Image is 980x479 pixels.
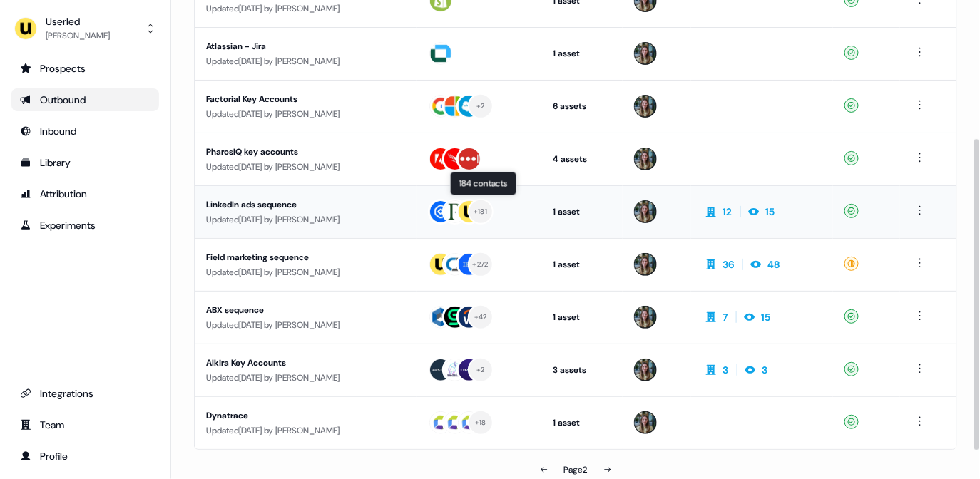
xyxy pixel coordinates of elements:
div: Field marketing sequence [206,250,405,264]
a: Go to outbound experience [11,88,159,111]
div: Updated [DATE] by [PERSON_NAME] [206,160,405,174]
div: 4 assets [553,152,611,166]
div: + 42 [474,311,487,324]
div: Updated [DATE] by [PERSON_NAME] [206,318,405,332]
a: Go to integrations [11,382,159,405]
div: 15 [765,205,775,219]
div: Factorial Key Accounts [206,92,405,106]
div: + 181 [474,205,487,218]
div: 1 asset [553,46,611,61]
div: Userled [46,14,110,29]
div: 48 [767,257,780,272]
div: 184 contacts [450,171,517,195]
div: Outbound [20,93,150,107]
img: Charlotte [634,200,657,223]
div: + 2 [476,364,485,376]
div: LinkedIn ads sequence [206,197,405,212]
div: Atlassian - Jira [206,39,405,53]
div: Team [20,418,150,432]
div: 3 assets [553,363,611,377]
div: Updated [DATE] by [PERSON_NAME] [206,212,405,227]
div: + 2 [476,100,485,113]
img: Charlotte [634,359,657,381]
div: Attribution [20,187,150,201]
div: Updated [DATE] by [PERSON_NAME] [206,371,405,385]
div: 1 asset [553,257,611,272]
div: Experiments [20,218,150,232]
img: Charlotte [634,306,657,329]
button: Userled[PERSON_NAME] [11,11,159,46]
div: 3 [723,363,728,377]
img: Charlotte [634,148,657,170]
div: 12 [723,205,732,219]
div: + 272 [473,258,489,271]
div: Integrations [20,386,150,401]
div: Updated [DATE] by [PERSON_NAME] [206,423,405,438]
div: 6 assets [553,99,611,113]
a: Go to templates [11,151,159,174]
a: Go to attribution [11,182,159,205]
a: Go to prospects [11,57,159,80]
a: Go to team [11,413,159,436]
a: Go to experiments [11,214,159,237]
img: Charlotte [634,253,657,276]
div: 1 asset [553,416,611,430]
div: Updated [DATE] by [PERSON_NAME] [206,265,405,279]
div: Prospects [20,61,150,76]
div: 1 asset [553,310,611,324]
img: Charlotte [634,95,657,118]
div: Dynatrace [206,408,405,423]
a: Go to profile [11,445,159,468]
div: 36 [723,257,734,272]
a: Go to Inbound [11,120,159,143]
div: 3 [762,363,767,377]
div: 15 [761,310,770,324]
div: [PERSON_NAME] [46,29,110,43]
div: Page 2 [564,463,588,477]
div: Profile [20,449,150,463]
div: Library [20,155,150,170]
div: 7 [723,310,728,324]
img: Charlotte [634,42,657,65]
div: Updated [DATE] by [PERSON_NAME] [206,107,405,121]
div: Updated [DATE] by [PERSON_NAME] [206,1,405,16]
div: ABX sequence [206,303,405,317]
img: Charlotte [634,411,657,434]
div: Inbound [20,124,150,138]
div: Alkira Key Accounts [206,356,405,370]
div: Updated [DATE] by [PERSON_NAME] [206,54,405,68]
div: + 18 [475,416,486,429]
div: 1 asset [553,205,611,219]
div: PharosIQ key accounts [206,145,405,159]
